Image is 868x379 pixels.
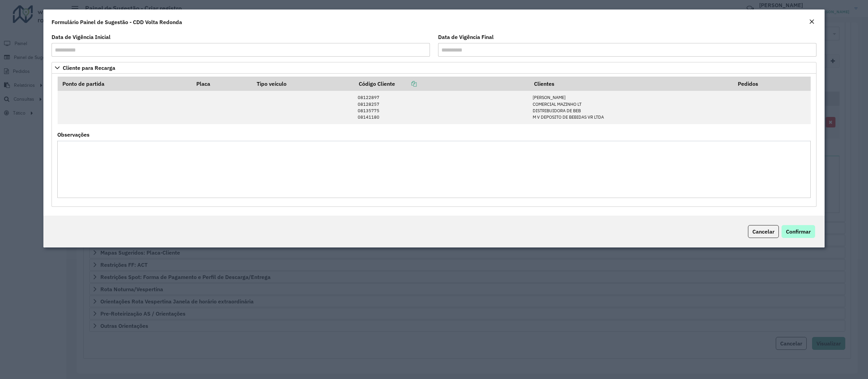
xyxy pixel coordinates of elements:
th: Pedidos [733,77,811,91]
span: Cliente para Recarga [63,65,115,71]
th: Clientes [529,77,733,91]
button: Close [807,18,816,26]
span: Confirmar [786,228,811,235]
th: Código Cliente [354,77,529,91]
h4: Formulário Painel de Sugestão - CDD Volta Redonda [52,18,182,26]
label: Data de Vigência Inicial [52,33,111,41]
label: Data de Vigência Final [438,33,494,41]
button: Cancelar [748,225,779,238]
div: Cliente para Recarga [52,74,816,207]
th: Tipo veículo [252,77,354,91]
a: Cliente para Recarga [52,62,816,74]
td: [PERSON_NAME] COMERCIAL MAZINHO LT DISTRIBUIDORA DE BEB M V DEPOSITO DE BEBIDAS VR LTDA [529,91,733,124]
th: Ponto de partida [58,77,192,91]
label: Observações [57,131,90,139]
em: Fechar [809,19,814,24]
a: Copiar [395,80,417,87]
span: Cancelar [752,228,774,235]
button: Confirmar [782,225,815,238]
th: Placa [192,77,252,91]
td: 08122897 08128257 08135775 08141180 [354,91,529,124]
